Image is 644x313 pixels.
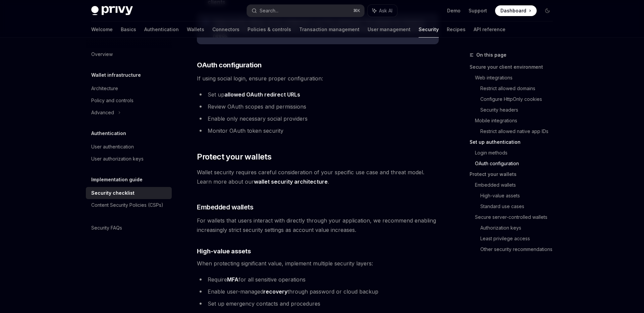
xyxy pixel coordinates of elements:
a: Restrict allowed domains [480,83,558,94]
strong: OAuth configuration [197,61,262,69]
div: Security checklist [91,189,135,197]
li: Set up [197,90,439,99]
a: Web integrations [475,72,558,83]
a: Demo [447,7,461,14]
a: Dashboard [495,5,537,16]
a: Policies & controls [248,21,291,38]
a: API reference [474,21,505,38]
div: User authorization keys [91,155,144,163]
a: Login methods [475,147,558,158]
a: Security [419,21,439,38]
div: Architecture [91,84,118,92]
a: Wallets [187,21,204,38]
a: High-value assets [480,190,558,201]
button: Toggle dark mode [542,5,553,16]
li: Set up emergency contacts and procedures [197,299,439,308]
a: Authentication [144,21,179,38]
a: allowed OAuth redirect URLs [224,91,300,98]
div: Security FAQs [91,224,122,232]
span: When protecting significant value, implement multiple security layers: [197,259,439,268]
span: Embedded wallets [197,202,253,212]
a: Connectors [212,21,239,38]
a: Recipes [447,21,466,38]
a: Embedded wallets [475,180,558,190]
a: User authentication [86,141,172,153]
a: Overview [86,48,172,60]
a: Set up authentication [470,137,558,147]
a: Secure your client environment [470,62,558,72]
a: Security checklist [86,187,172,199]
a: Welcome [91,21,113,38]
a: MFA [227,276,238,283]
a: Transaction management [299,21,360,38]
button: Search...⌘K [247,5,364,17]
a: Content Security Policies (CSPs) [86,199,172,211]
a: Security FAQs [86,222,172,234]
img: dark logo [91,6,133,15]
a: User authorization keys [86,153,172,165]
a: Least privilege access [480,233,558,244]
a: Standard use cases [480,201,558,212]
a: recovery [263,288,287,295]
div: Overview [91,50,113,58]
li: Enable only necessary social providers [197,114,439,123]
span: Dashboard [500,7,526,14]
a: Configure HttpOnly cookies [480,94,558,105]
a: User management [368,21,411,38]
a: Basics [121,21,136,38]
span: ⌘ K [353,8,360,13]
li: Enable user-managed through password or cloud backup [197,287,439,296]
a: Security headers [480,105,558,115]
div: Search... [260,7,278,15]
h5: Wallet infrastructure [91,71,141,79]
a: Architecture [86,82,172,95]
a: Protect your wallets [470,169,558,180]
div: Advanced [91,109,114,117]
button: Ask AI [368,5,397,17]
a: Authorization keys [480,223,558,233]
a: wallet security architecture [254,178,328,185]
span: Ask AI [379,7,392,14]
a: Other security recommendations [480,244,558,255]
span: On this page [476,51,506,59]
a: Secure server-controlled wallets [475,212,558,223]
h5: Authentication [91,129,126,137]
span: If using social login, ensure proper configuration: [197,74,439,83]
a: Mobile integrations [475,115,558,126]
a: Policy and controls [86,95,172,107]
div: User authentication [91,143,134,151]
span: Protect your wallets [197,151,271,162]
li: Monitor OAuth token security [197,126,439,135]
div: Content Security Policies (CSPs) [91,201,163,209]
div: Policy and controls [91,97,133,105]
li: Review OAuth scopes and permissions [197,102,439,111]
li: Require for all sensitive operations [197,275,439,284]
strong: High-value assets [197,248,251,255]
a: Support [469,7,487,14]
span: For wallets that users interact with directly through your application, we recommend enabling inc... [197,216,439,235]
a: OAuth configuration [475,158,558,169]
a: Restrict allowed native app IDs [480,126,558,137]
h5: Implementation guide [91,176,143,184]
span: Wallet security requires careful consideration of your specific use case and threat model. Learn ... [197,168,439,186]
